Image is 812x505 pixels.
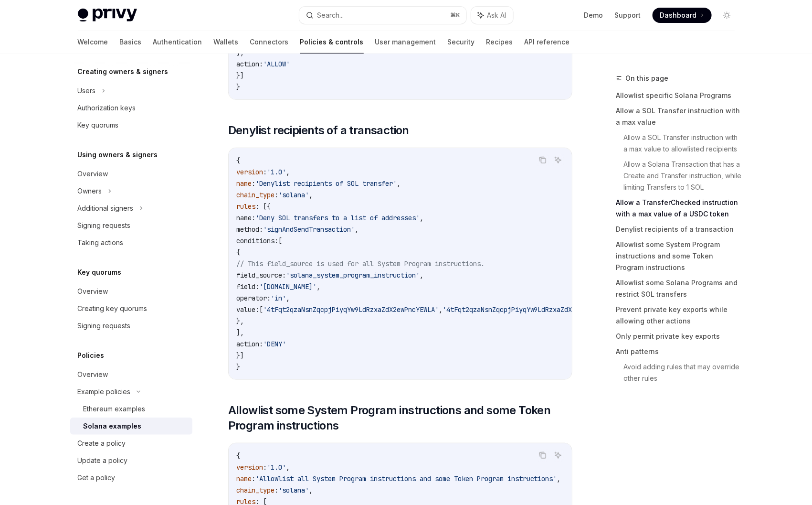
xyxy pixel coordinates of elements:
[286,463,290,472] span: ,
[236,191,274,199] span: chain_type
[263,463,267,472] span: :
[259,305,263,314] span: [
[236,363,240,371] span: }
[355,225,359,234] span: ,
[299,7,466,24] button: Search...⌘K
[236,168,263,176] span: version
[236,340,263,348] span: action:
[278,191,309,199] span: 'solana'
[250,31,289,54] a: Connectors
[84,403,146,415] div: Ethereum examples
[252,179,255,188] span: :
[153,31,202,54] a: Authentication
[624,130,742,157] a: Allow a SOL Transfer instruction with a max value to allowlisted recipients
[278,236,282,245] span: [
[487,11,506,20] span: Ask AI
[616,103,742,130] a: Allow a SOL Transfer instruction with a max value
[236,305,259,314] span: value:
[228,403,572,433] span: Allowlist some System Program instructions and some Token Program instructions
[286,271,420,279] span: 'solana_system_program_instruction'
[70,165,192,183] a: Overview
[236,351,244,360] span: }]
[420,271,423,279] span: ,
[451,11,461,19] span: ⌘ K
[375,31,436,54] a: User management
[78,203,134,214] div: Additional signers
[236,60,263,68] span: action:
[236,474,252,483] span: name
[78,31,108,54] a: Welcome
[70,99,192,117] a: Authorization keys
[486,31,513,54] a: Recipes
[557,474,561,483] span: ,
[70,418,192,435] a: Solana examples
[236,71,244,80] span: }]
[252,474,255,483] span: :
[236,463,263,472] span: version
[70,317,192,334] a: Signing requests
[78,237,124,248] div: Taking actions
[616,329,742,344] a: Only permit private key exports
[537,154,549,166] button: Copy the contents from the code block
[70,283,192,300] a: Overview
[70,469,192,486] a: Get a policy
[263,305,439,314] span: '4tFqt2qzaNsnZqcpjPiyqYw9LdRzxaZdX2ewPncYEWLA'
[443,305,618,314] span: '4tFqt2qzaNsnZqcpjPiyqYw9LdRzxaZdX2ewPncYEWLA'
[255,202,271,211] span: : [{
[267,168,286,176] span: '1.0'
[584,11,603,20] a: Demo
[84,420,142,432] div: Solana examples
[552,449,564,462] button: Ask AI
[70,366,192,383] a: Overview
[78,149,158,161] h5: Using owners & signers
[271,294,286,302] span: 'in'
[70,234,192,251] a: Taking actions
[624,157,742,195] a: Allow a Solana Transaction that has a Create and Transfer instruction, while limiting Transfers t...
[300,31,364,54] a: Policies & controls
[616,237,742,275] a: Allowlist some System Program instructions and some Token Program instructions
[214,31,239,54] a: Wallets
[278,486,309,494] span: 'solana'
[78,320,131,332] div: Signing requests
[78,386,131,398] div: Example policies
[236,486,274,494] span: chain_type
[255,179,397,188] span: 'Denylist recipients of SOL transfer'
[255,214,420,222] span: 'Deny SOL transfers to a list of addresses'
[616,344,742,359] a: Anti patterns
[616,302,742,329] a: Prevent private key exports while allowing other actions
[471,7,513,24] button: Ask AI
[78,303,148,314] div: Creating key quorums
[255,474,557,483] span: 'Allowlist all System Program instructions and some Token Program instructions'
[448,31,475,54] a: Security
[236,328,244,337] span: ],
[615,11,641,20] a: Support
[316,282,320,291] span: ,
[70,452,192,469] a: Update a policy
[263,168,267,176] span: :
[78,267,122,278] h5: Key quorums
[317,10,344,21] div: Search...
[719,8,735,23] button: Toggle dark mode
[78,119,119,131] div: Key quorums
[236,236,278,245] span: conditions:
[397,179,401,188] span: ,
[259,282,316,291] span: '[DOMAIN_NAME]'
[78,168,108,180] div: Overview
[236,202,255,211] span: rules
[552,154,564,166] button: Ask AI
[616,222,742,237] a: Denylist recipients of a transaction
[70,117,192,134] a: Key quorums
[309,191,313,199] span: ,
[236,248,240,257] span: {
[236,259,485,268] span: // This field_source is used for all System Program instructions.
[78,472,116,484] div: Get a policy
[660,11,697,20] span: Dashboard
[616,195,742,222] a: Allow a TransferChecked instruction with a max value of a USDC token
[70,400,192,418] a: Ethereum examples
[236,225,263,234] span: method:
[537,449,549,462] button: Copy the contents from the code block
[439,305,443,314] span: ,
[78,66,169,77] h5: Creating owners & signers
[236,317,244,325] span: },
[616,88,742,103] a: Allowlist specific Solana Programs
